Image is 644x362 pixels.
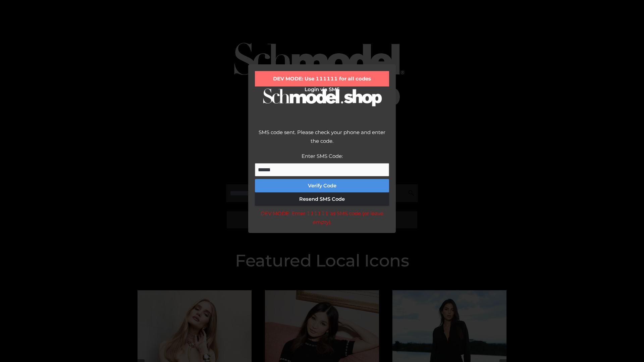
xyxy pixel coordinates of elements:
[255,71,389,86] div: DEV MODE: Use 111111 for all codes
[302,153,343,159] label: Enter SMS Code:
[255,209,389,226] div: DEV MODE: Enter 111111 as SMS code (or leave empty).
[255,86,389,93] h2: Login via SMS
[255,128,389,152] div: SMS code sent. Please check your phone and enter the code.
[255,192,389,206] button: Resend SMS Code
[255,179,389,192] button: Verify Code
